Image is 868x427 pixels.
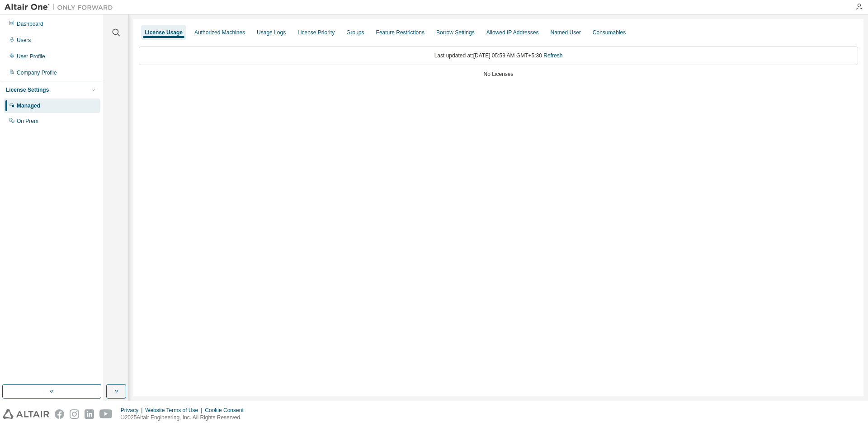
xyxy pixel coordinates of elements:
[5,3,118,12] img: Altair One
[139,70,858,78] div: No Licenses
[550,29,580,36] div: Named User
[145,407,205,414] div: Website Terms of Use
[17,117,38,125] div: On Prem
[543,52,562,59] a: Refresh
[17,102,40,109] div: Managed
[17,37,31,44] div: Users
[121,407,145,414] div: Privacy
[17,53,45,60] div: User Profile
[593,29,626,36] div: Consumables
[139,46,858,65] div: Last updated at: [DATE] 05:59 AM GMT+5:30
[17,69,57,76] div: Company Profile
[205,407,249,414] div: Cookie Consent
[121,414,249,422] p: © 2025 Altair Engineering, Inc. All Rights Reserved.
[70,409,79,419] img: instagram.svg
[486,29,539,36] div: Allowed IP Addresses
[346,29,364,36] div: Groups
[436,29,475,36] div: Borrow Settings
[376,29,425,36] div: Feature Restrictions
[3,409,49,419] img: altair_logo.svg
[145,29,183,36] div: License Usage
[6,86,49,94] div: License Settings
[297,29,335,36] div: License Priority
[194,29,245,36] div: Authorized Machines
[55,409,64,419] img: facebook.svg
[85,409,94,419] img: linkedin.svg
[99,409,113,419] img: youtube.svg
[17,20,43,28] div: Dashboard
[257,29,286,36] div: Usage Logs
